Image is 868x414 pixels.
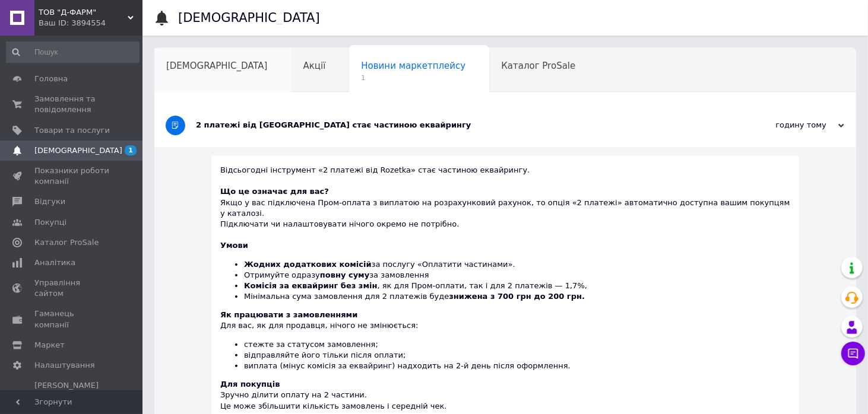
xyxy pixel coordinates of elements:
[244,339,790,350] li: стежте за статусом замовлення;
[178,11,320,25] h1: [DEMOGRAPHIC_DATA]
[34,380,110,413] span: [PERSON_NAME] та рахунки
[244,350,790,361] li: відправляйте його тільки після оплати;
[39,18,142,28] div: Ваш ID: 3894554
[220,310,357,319] b: Як працювати з замовленнями
[34,145,122,156] span: [DEMOGRAPHIC_DATA]
[361,60,465,71] span: Новини маркетплейсу
[34,217,66,228] span: Покупці
[220,380,280,388] b: Для покупців
[34,74,68,84] span: Головна
[34,125,110,136] span: Товари та послуги
[220,187,329,196] b: Що це означає для вас?
[39,7,128,18] span: ТОВ "Д-ФАРМ"
[244,291,790,302] li: Мінімальна сума замовлення для 2 платежів буде
[501,60,575,71] span: Каталог ProSale
[220,165,790,186] div: Відсьогодні інструмент «2 платежі від Rozetka» стає частиною еквайрингу.
[449,292,585,301] b: знижена з 700 грн до 200 грн.
[361,74,465,82] span: 1
[303,60,326,71] span: Акції
[6,42,140,63] input: Пошук
[244,259,790,270] li: за послугу «Оплатити частинами».
[34,257,75,268] span: Аналітика
[166,60,268,71] span: [DEMOGRAPHIC_DATA]
[841,342,865,365] button: Чат з покупцем
[125,145,137,155] span: 1
[244,281,790,291] li: , як для Пром-оплати, так і для 2 платежів — 1,7%,
[244,270,790,281] li: Отримуйте одразу за замовлення
[220,241,248,250] b: Умови
[196,120,726,130] div: 2 платежі від [GEOGRAPHIC_DATA] стає частиною еквайрингу
[34,360,95,371] span: Налаштування
[34,340,65,351] span: Маркет
[220,186,790,230] div: Якщо у вас підключена Пром-оплата з виплатою на розрахунковий рахунок, то опція «2 платежі» автом...
[320,270,369,279] b: повну суму
[244,260,372,269] b: Жодних додаткових комісій
[34,308,110,330] span: Гаманець компанії
[34,196,65,207] span: Відгуки
[220,310,790,371] div: Для вас, як для продавця, нічого не змінюється:
[726,120,844,130] div: годину тому
[34,278,110,299] span: Управління сайтом
[244,281,378,290] b: Комісія за еквайринг без змін
[244,361,790,371] li: виплата (мінус комісія за еквайринг) надходить на 2-й день після оформлення.
[34,94,110,115] span: Замовлення та повідомлення
[34,237,99,248] span: Каталог ProSale
[34,165,110,187] span: Показники роботи компанії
